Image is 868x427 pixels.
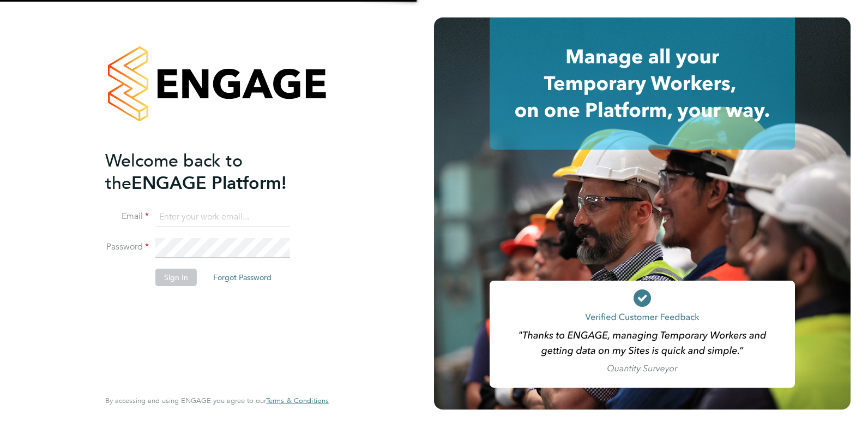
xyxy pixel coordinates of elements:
a: Terms & Conditions [266,396,329,405]
button: Sign In [155,269,197,286]
h2: ENGAGE Platform! [105,150,318,194]
label: Email [105,211,149,222]
span: Terms & Conditions [266,396,329,405]
span: Welcome back to the [105,150,243,194]
span: By accessing and using ENGAGE you agree to our [105,396,329,405]
button: Forgot Password [204,269,280,286]
label: Password [105,241,149,253]
input: Enter your work email... [155,207,290,227]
